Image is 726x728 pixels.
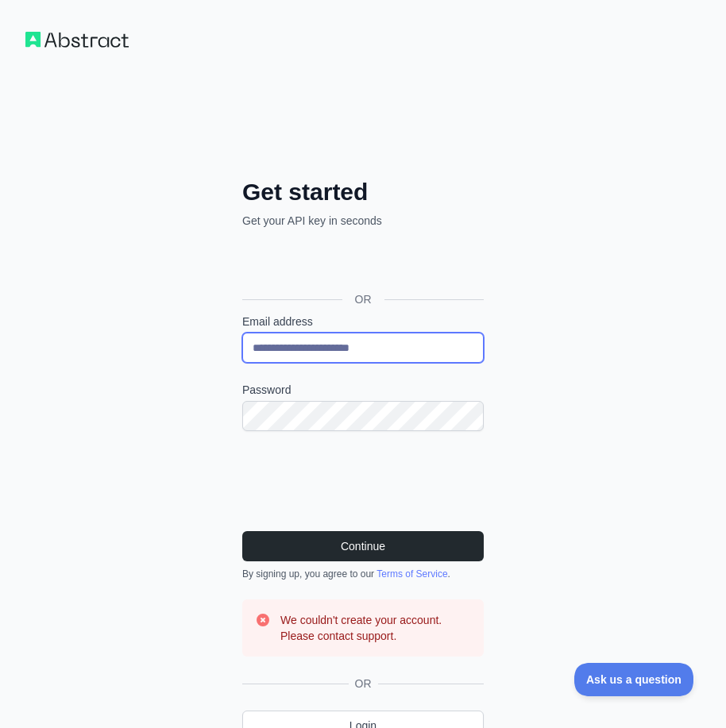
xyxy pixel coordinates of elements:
button: Continue [242,531,484,561]
iframe: Toggle Customer Support [574,663,694,696]
span: OR [342,291,384,307]
h3: We couldn't create your account. Please contact support. [280,612,471,644]
iframe: Sign in with Google Button [234,246,489,281]
label: Password [242,382,484,398]
div: By signing up, you agree to our . [242,568,484,580]
iframe: reCAPTCHA [242,450,484,512]
p: Get your API key in seconds [242,213,484,229]
a: Terms of Service [377,568,447,580]
h2: Get started [242,178,484,206]
label: Email address [242,314,484,329]
img: Workflow [25,32,129,48]
span: OR [349,676,378,691]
